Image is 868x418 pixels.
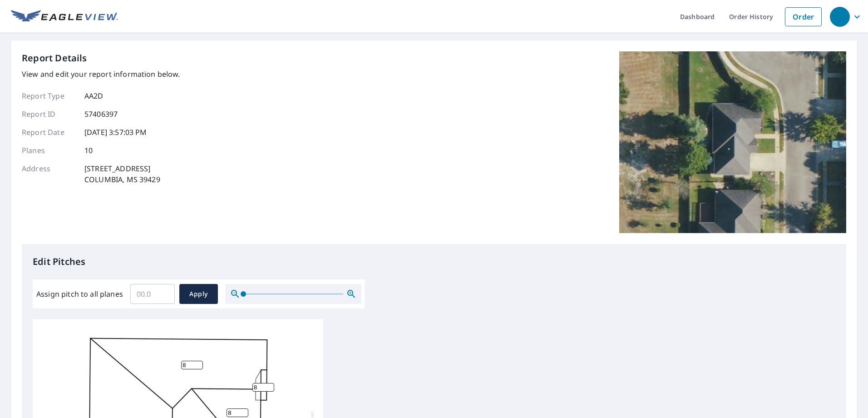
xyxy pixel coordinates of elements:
[22,145,76,156] p: Planes
[84,109,118,119] p: 57406397
[179,284,218,304] button: Apply
[22,69,180,80] p: View and edit your report information below.
[33,255,835,269] p: Edit Pitches
[22,51,87,65] p: Report Details
[22,90,76,101] p: Report Type
[22,109,76,119] p: Report ID
[22,127,76,138] p: Report Date
[11,10,118,24] img: EV Logo
[187,289,211,300] span: Apply
[785,7,822,26] a: Order
[130,281,175,307] input: 00.0
[84,163,160,185] p: [STREET_ADDRESS] COLUMBIA, MS 39429
[84,127,147,138] p: [DATE] 3:57:03 PM
[36,289,123,299] label: Assign pitch to all planes
[619,51,846,233] img: Top image
[22,163,76,185] p: Address
[84,90,104,101] p: AA2D
[84,145,93,156] p: 10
